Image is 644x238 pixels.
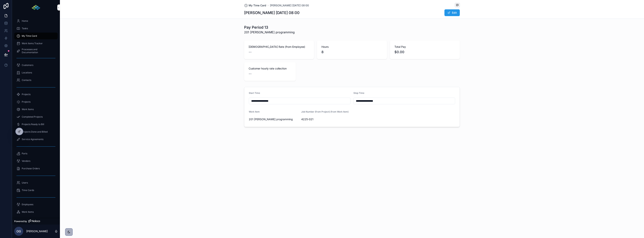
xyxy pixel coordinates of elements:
span: Stop Time [353,92,364,94]
span: Job Number (from Project) (from Work Item) [301,110,349,113]
span: -- [249,71,252,76]
span: 8 [321,49,382,55]
a: Work Items [14,106,58,113]
span: 201 [PERSON_NAME] programming [244,30,295,34]
span: Customer hourly rate collection [249,67,291,70]
span: Time Cards [22,189,34,192]
span: Hours [321,45,382,49]
span: Total Pay [394,45,455,49]
a: Employees [14,201,58,208]
span: [DEMOGRAPHIC_DATA] Rate (from Employee) [249,45,309,49]
span: Start Time [249,92,260,94]
a: Projects Done and Billed [14,128,58,135]
span: Powered by [14,220,27,223]
img: App logo [31,4,41,10]
a: Users [14,179,58,186]
a: Powered by [12,218,60,225]
span: Home [22,19,28,22]
a: Customers [14,62,58,69]
span: Work Items [22,108,34,111]
a: Contacts [14,77,58,84]
span: Completed Projects [22,115,43,118]
span: Projects Done and Billed [22,130,48,133]
span: Projects [22,93,31,96]
a: Service Agreements [14,136,58,143]
a: Time Cards [14,187,58,194]
a: Projects [14,98,58,105]
span: OG [16,229,21,234]
a: 201 [PERSON_NAME] programming [249,117,293,121]
a: My Time Card [244,4,266,7]
span: Work Item [249,110,260,113]
span: Employees [22,203,33,206]
h1: Pay Period 13 [244,25,295,30]
a: Projects [14,91,58,98]
span: Contacts [22,79,31,82]
h1: [PERSON_NAME] [DATE] 08:00 [244,10,300,15]
span: Work Items Tracker [22,42,43,45]
span: Tasks [22,27,28,30]
span: Locations [22,71,32,74]
a: Vendors [14,158,58,164]
a: [PERSON_NAME] [DATE] 08:00 [270,4,309,7]
span: Processes and Documentation [22,48,54,54]
span: Projects [22,100,31,103]
span: Purchase Orders [22,167,40,170]
a: Work Items [14,209,58,215]
a: Home [14,18,58,24]
button: Edit [444,9,460,16]
p: [PERSON_NAME] [26,229,48,233]
a: Purchase Orders [14,165,58,172]
span: Parts [22,152,27,155]
span: Vendors [22,160,30,163]
span: My Time Card [22,34,37,37]
span: My Time Card [249,4,266,7]
span: Users [22,181,28,184]
span: $0.00 [394,49,455,55]
a: Projects Ready to Bill [14,121,58,128]
a: Completed Projects [14,113,58,120]
span: -- [249,49,252,55]
a: Locations [14,69,58,76]
span: Service Agreements [22,138,43,141]
a: Work Items Tracker [14,40,58,47]
a: Parts [14,150,58,157]
a: Tasks [14,25,58,32]
span: 4225-021 [301,117,351,121]
a: My Time Card [14,33,58,39]
a: Project Hardware [14,216,58,223]
span: Customers [22,64,33,67]
a: Processes and Documentation [14,48,58,54]
span: Work Items [22,210,34,213]
span: Projects Ready to Bill [22,123,44,126]
div: scrollable content [12,15,60,218]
